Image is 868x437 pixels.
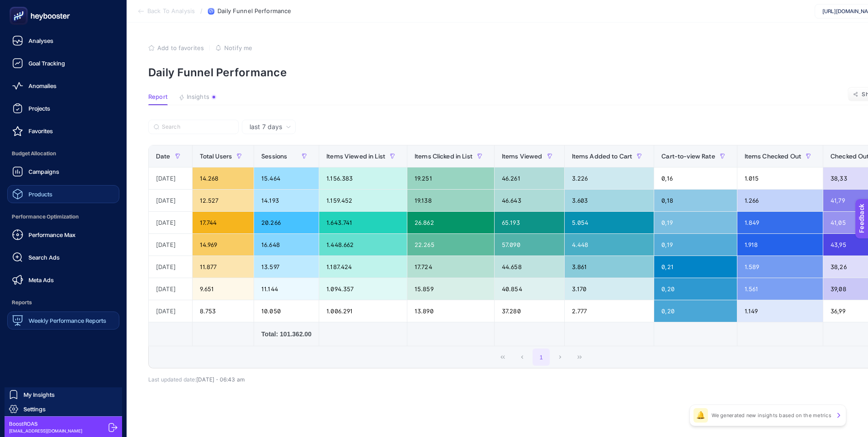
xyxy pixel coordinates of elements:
div: 40.854 [495,278,564,300]
div: [DATE] [149,167,192,189]
button: 1 [533,349,550,366]
div: 14.193 [254,190,319,211]
div: 1.589 [737,256,823,278]
a: Analyses [7,32,119,50]
span: Favorites [28,127,53,135]
span: Date [156,153,170,160]
a: Performance Max [7,226,119,244]
span: / [200,7,203,14]
span: Back To Analysis [147,8,195,15]
div: 46.261 [495,167,564,189]
div: 12.527 [193,190,254,211]
span: Total Users [200,153,232,160]
span: Products [28,191,52,198]
div: 1.643.741 [319,212,407,233]
div: 🔔 [693,408,708,423]
div: 22.265 [407,234,494,256]
span: Items Viewed in List [326,153,385,160]
div: 16.648 [254,234,319,256]
div: 46.643 [495,190,564,211]
span: BoostROAS [9,420,82,428]
span: Items Viewed [502,153,542,160]
div: [DATE] [149,190,192,211]
span: Items Checked Out [745,153,801,160]
div: 14.969 [193,234,254,256]
span: Search Ads [28,254,60,261]
div: 13.890 [407,300,494,322]
span: Meta Ads [28,276,54,284]
div: 9.651 [193,278,254,300]
div: 1.015 [737,167,823,189]
a: Anomalies [7,77,119,95]
span: Last updated date: [148,376,196,383]
span: Goal Tracking [28,60,65,67]
button: Add to favorites [148,44,204,51]
div: 1.094.357 [319,278,407,300]
a: Favorites [7,122,119,140]
div: 1.849 [737,212,823,233]
a: Projects [7,99,119,117]
div: 14.268 [193,167,254,189]
div: 8.753 [193,300,254,322]
div: 57.090 [495,234,564,256]
div: 1.006.291 [319,300,407,322]
span: Campaigns [28,168,59,175]
div: [DATE] [149,234,192,256]
span: Add to favorites [157,44,204,51]
span: Cart-to-view Rate [661,153,715,160]
div: 20.266 [254,212,319,233]
div: 19.251 [407,167,494,189]
div: 0,19 [654,234,736,256]
a: Weekly Performance Reports [7,311,119,330]
span: Items Clicked in List [415,153,472,160]
p: We generated new insights based on the metrics [712,412,831,419]
span: Projects [28,105,50,112]
div: 26.862 [407,212,494,233]
div: [DATE] [149,256,192,278]
div: 2.777 [565,300,654,322]
div: 1.159.452 [319,190,407,211]
div: [DATE] [149,300,192,322]
div: 4.448 [565,234,654,256]
span: Reports [7,293,119,311]
a: My Insights [5,387,122,402]
div: 0,18 [654,190,736,211]
div: 44.658 [495,256,564,278]
div: 15.464 [254,167,319,189]
div: Total: 101.362.00 [261,330,311,339]
span: Daily Funnel Performance [217,8,291,15]
span: Insights [187,93,209,101]
div: 1.561 [737,278,823,300]
span: Items Added to Cart [572,153,632,160]
a: Campaigns [7,163,119,181]
div: 17.744 [193,212,254,233]
span: Performance Optimization [7,208,119,226]
div: 10.050 [254,300,319,322]
div: 15.859 [407,278,494,300]
div: 17.724 [407,256,494,278]
span: [DATE]・06:43 am [196,376,245,383]
a: Meta Ads [7,271,119,289]
button: Notify me [215,44,252,51]
div: 13.597 [254,256,319,278]
div: 65.193 [495,212,564,233]
div: [DATE] [149,278,192,300]
div: 0,19 [654,212,736,233]
span: Notify me [224,44,252,51]
span: Performance Max [28,231,75,238]
span: Weekly Performance Reports [28,317,106,324]
div: 3.226 [565,167,654,189]
div: 3.861 [565,256,654,278]
span: last 7 days [250,122,282,131]
span: Analyses [28,37,53,44]
div: 3.170 [565,278,654,300]
span: Feedback [5,3,34,10]
div: 11.144 [254,278,319,300]
a: Settings [5,402,122,416]
a: Goal Tracking [7,54,119,72]
span: Sessions [261,153,287,160]
div: [DATE] [149,212,192,233]
div: 37.280 [495,300,564,322]
span: Anomalies [28,82,57,89]
div: 0,16 [654,167,736,189]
